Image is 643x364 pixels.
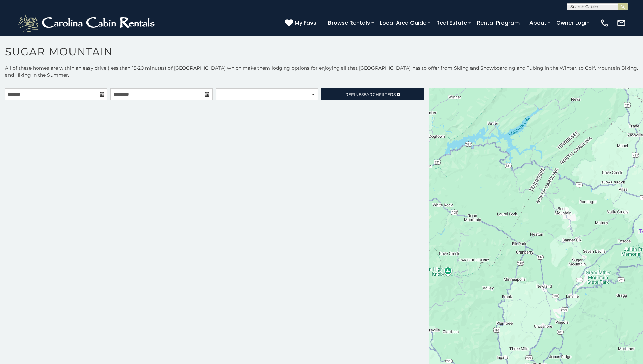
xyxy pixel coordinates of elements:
a: RefineSearchFilters [321,88,423,100]
a: Rental Program [474,17,523,29]
a: Real Estate [433,17,470,29]
img: White-1-2.png [17,13,158,33]
a: Browse Rentals [325,17,374,29]
a: My Favs [285,19,318,27]
img: phone-regular-white.png [600,18,609,28]
span: Refine Filters [345,92,396,97]
a: Local Area Guide [377,17,430,29]
a: About [526,17,550,29]
span: Search [361,92,379,97]
span: My Favs [295,19,316,27]
a: Owner Login [553,17,593,29]
img: mail-regular-white.png [617,18,626,28]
